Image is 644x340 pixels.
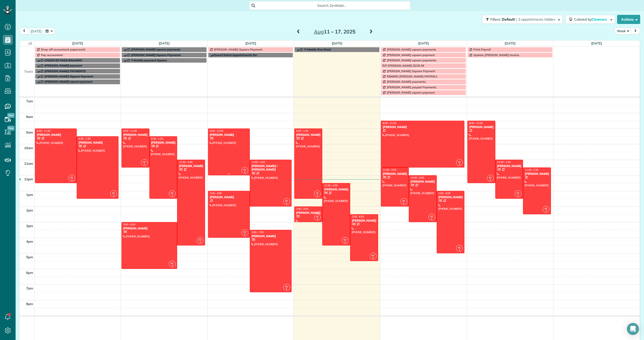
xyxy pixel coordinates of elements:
span: 5pm [26,255,33,259]
a: [DATE] [418,41,429,45]
span: [PERSON_NAME] payments [387,80,426,83]
span: [PERSON_NAME] Square Payment [387,69,435,73]
div: [PERSON_NAME] [469,125,494,129]
small: 1 [69,178,75,182]
small: 1 [141,162,148,167]
span: T Mobile payment Square [131,58,167,62]
span: 2pm [26,208,33,212]
span: FC [199,238,202,241]
span: 12pm [24,177,33,181]
span: 3pm [26,224,33,228]
button: Colored byCleaners [565,15,615,24]
span: Cleaners [591,17,608,22]
span: 9:30 - 1:30 [151,137,163,140]
div: [PERSON_NAME] [497,164,522,168]
small: 1 [242,232,248,237]
span: 11:00 - 4:30 [179,160,192,164]
span: REMIND [PERSON_NAME] PAYROLL [387,74,438,78]
small: 1 [197,240,203,245]
span: 1pm [26,193,33,197]
span: [PERSON_NAME] payment [45,64,82,67]
button: [DATE] [28,28,44,34]
a: [DATE] [159,41,170,45]
span: Cancel future appointments for: [213,53,257,57]
div: [PERSON_NAME] [78,141,117,144]
button: Filters: Default | 3 appointments hidden [482,15,563,24]
span: FC [285,285,288,288]
span: FC [489,176,492,179]
small: 1 [370,256,376,260]
span: 9am [26,130,33,134]
button: prev [19,28,29,34]
div: [PERSON_NAME] [123,227,176,230]
span: Update [PERSON_NAME] invoice [473,53,519,57]
span: FC [403,199,405,202]
span: Colored by [574,17,609,22]
span: [PERSON_NAME] PAYMENTS [45,69,86,73]
span: New [7,113,15,118]
span: | 3 appointments hidden [516,17,555,22]
span: [PERSON_NAME] square payments [131,48,180,51]
div: [PERSON_NAME] [382,172,407,176]
span: Aug [314,28,324,35]
span: [PERSON_NAME] Square Payment [45,74,93,78]
span: FC [244,168,246,171]
span: 2:00 - 3:00 [296,207,308,210]
span: 3:00 - 6:00 [123,223,135,226]
span: 8pm [26,302,33,306]
small: 1 [169,193,175,198]
span: FC [458,160,461,163]
span: Default [502,17,515,22]
span: FC [171,262,174,265]
span: FC [344,238,347,241]
div: [PERSON_NAME] [36,133,75,137]
span: FC [545,207,547,210]
a: [DATE] [591,41,602,45]
div: [PERSON_NAME] [123,133,148,137]
a: [DATE] [72,41,83,45]
div: Open Intercom Messenger [627,323,639,335]
span: 11:30 - 2:00 [383,168,396,172]
small: 1 [284,201,290,206]
span: FC [143,160,146,163]
div: [PERSON_NAME] / [PERSON_NAME] [251,164,290,172]
span: 12:30 - 4:30 [324,184,338,187]
button: Actions [617,15,640,24]
small: 1 [110,193,117,198]
span: 9:00 - 12:00 [210,129,223,133]
small: 1 [456,248,463,252]
button: next [631,28,640,34]
div: [PERSON_NAME] [525,172,549,176]
span: New [7,126,15,131]
span: FC [316,215,319,218]
a: [DATE] [332,41,343,45]
span: 7pm [26,286,33,290]
small: 1 [429,217,435,221]
span: [PERSON_NAME] square payments [387,58,436,62]
div: [PERSON_NAME] [151,141,176,144]
span: 11:00 - 2:00 [252,160,265,164]
span: 11:30 - 2:30 [525,168,538,172]
span: 11am [24,161,33,165]
small: 1 [342,240,348,245]
div: [PERSON_NAME] [296,211,321,215]
span: FC [430,215,433,218]
span: FC [372,254,375,257]
a: [DATE] [245,41,256,45]
small: 1 [242,170,248,175]
span: Drop off accountant paperwork [41,48,86,51]
span: FC [112,192,115,194]
span: Pay accountant [41,53,63,57]
span: 1:00 - 4:00 [210,192,222,195]
span: 3:30 - 7:30 [252,231,264,234]
span: 12:00 - 3:00 [411,176,424,179]
small: 1 [543,209,549,214]
span: 9:30 - 1:30 [78,137,91,140]
div: [PERSON_NAME] [179,164,204,168]
span: FC [517,192,519,194]
div: [PERSON_NAME] [438,195,463,199]
span: T-Mobile Due Date! [304,48,331,51]
span: FC [70,176,73,179]
span: [PERSON_NAME] square payment [45,80,92,83]
span: FC [316,192,319,194]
